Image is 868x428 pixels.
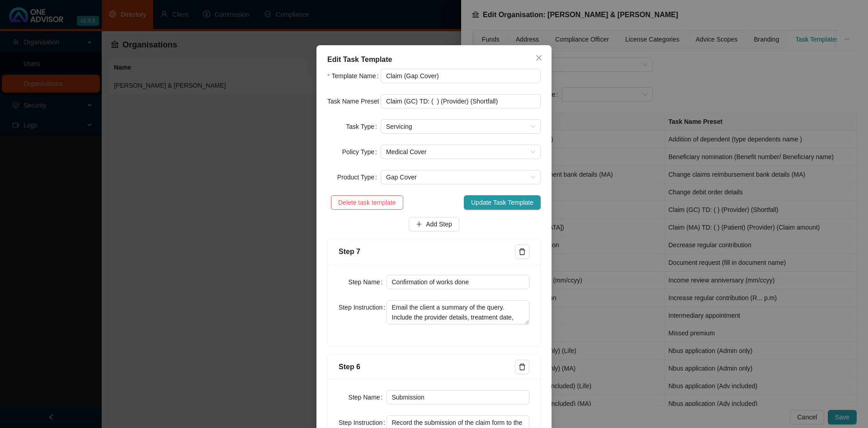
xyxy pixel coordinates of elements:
span: plus [416,221,422,227]
button: Close [532,51,546,65]
button: Add Step [409,217,459,231]
span: delete [519,248,526,255]
span: Update Task Template [471,198,533,207]
span: Medical Cover [386,145,535,159]
label: Product Type [337,170,381,184]
span: Add Step [426,219,452,229]
div: Edit Task Template [327,54,541,65]
span: close [535,54,542,61]
div: Step 6 [339,361,515,372]
div: Step 7 [339,246,515,257]
label: Template Name [327,69,381,83]
button: Update Task Template [464,195,541,210]
label: Task Name Preset [327,94,381,108]
textarea: Email the client a summary of the query. Include the provider details, treatment date, amount cla... [387,300,530,325]
label: Policy Type [342,145,381,159]
span: Delete task template [338,198,396,207]
label: Step Instruction [339,300,387,315]
label: Task Type [346,119,381,134]
span: Servicing [386,120,535,133]
label: Step Name [349,275,387,289]
button: Delete task template [331,195,403,210]
label: Step Name [349,390,387,404]
span: Gap Cover [386,170,535,184]
span: delete [519,363,526,371]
